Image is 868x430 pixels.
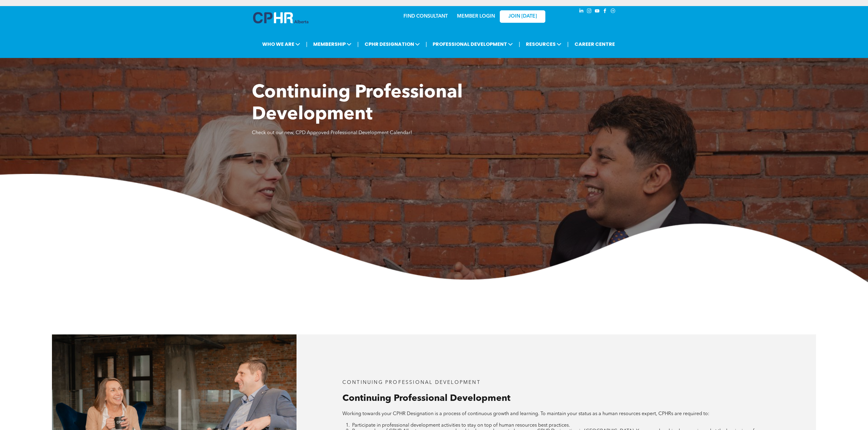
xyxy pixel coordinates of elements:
span: Working towards your CPHR Designation is a process of continuous growth and learning. To maintain... [342,411,709,416]
li: | [357,38,359,50]
a: youtube [594,8,601,16]
li: | [519,38,520,50]
span: RESOURCES [524,39,563,50]
span: PROFESSIONAL DEVELOPMENT [431,39,515,50]
img: A blue and white logo for cp alberta [253,12,308,23]
span: Participate in professional development activities to stay on top of human resources best practices. [352,423,570,428]
a: MEMBER LOGIN [457,14,495,19]
span: JOIN [DATE] [508,14,537,19]
span: Continuing Professional Development [342,394,510,403]
li: | [426,38,427,50]
span: WHO WE ARE [260,39,302,50]
span: CONTINUING PROFESSIONAL DEVELOPMENT [342,380,481,385]
span: MEMBERSHIP [311,39,353,50]
a: FIND CONSULTANT [403,14,448,19]
a: CAREER CENTRE [573,39,617,50]
span: CPHR DESIGNATION [363,39,422,50]
span: Check out our new, CPD Approved Professional Development Calendar! [252,130,412,135]
a: linkedin [578,8,585,16]
li: | [567,38,569,50]
a: Social network [610,8,616,16]
a: JOIN [DATE] [500,10,545,23]
li: | [306,38,307,50]
a: instagram [586,8,593,16]
span: Continuing Professional Development [252,84,463,124]
a: facebook [602,8,609,16]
